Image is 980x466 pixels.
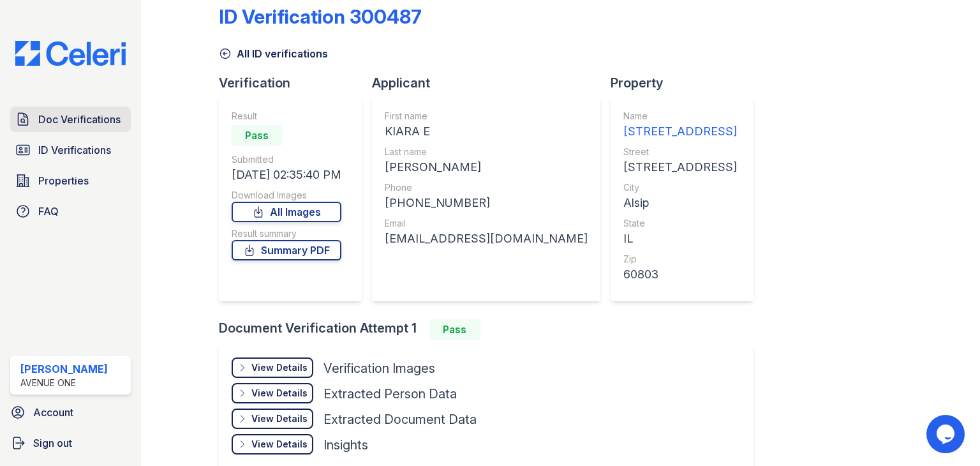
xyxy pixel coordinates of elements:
[385,123,588,140] div: KIARA E
[623,110,737,123] div: Name
[926,415,967,453] iframe: chat widget
[623,266,737,283] div: 60803
[232,202,341,222] a: All Images
[5,400,136,425] a: Account
[323,385,457,403] div: Extracted Person Data
[10,107,131,132] a: Doc Verifications
[38,173,89,188] span: Properties
[623,146,737,158] div: Street
[385,110,588,123] div: First name
[323,359,435,377] div: Verification Images
[232,240,341,260] a: Summary PDF
[10,137,131,163] a: ID Verifications
[232,166,341,184] div: [DATE] 02:35:40 PM
[232,227,341,240] div: Result summary
[10,199,131,224] a: FAQ
[20,361,108,377] div: [PERSON_NAME]
[623,123,737,140] div: [STREET_ADDRESS]
[429,319,480,340] div: Pass
[623,194,737,212] div: Alsip
[623,253,737,266] div: Zip
[219,46,328,61] a: All ID verifications
[251,412,308,425] div: View Details
[33,435,72,451] span: Sign out
[232,125,283,146] div: Pass
[20,377,108,389] div: Avenue One
[323,436,368,454] div: Insights
[251,438,308,451] div: View Details
[372,74,611,92] div: Applicant
[385,146,588,158] div: Last name
[33,405,73,420] span: Account
[219,5,422,28] div: ID Verification 300487
[385,230,588,248] div: [EMAIL_ADDRESS][DOMAIN_NAME]
[623,181,737,194] div: City
[623,217,737,230] div: State
[38,112,121,127] span: Doc Verifications
[385,158,588,176] div: [PERSON_NAME]
[385,194,588,212] div: [PHONE_NUMBER]
[611,74,764,92] div: Property
[219,74,372,92] div: Verification
[38,204,59,219] span: FAQ
[385,181,588,194] div: Phone
[232,110,341,123] div: Result
[5,430,136,456] a: Sign out
[251,387,308,400] div: View Details
[623,158,737,176] div: [STREET_ADDRESS]
[38,142,111,158] span: ID Verifications
[10,168,131,193] a: Properties
[251,361,308,374] div: View Details
[323,410,477,428] div: Extracted Document Data
[232,153,341,166] div: Submitted
[232,189,341,202] div: Download Images
[623,110,737,140] a: Name [STREET_ADDRESS]
[623,230,737,248] div: IL
[5,41,136,66] img: CE_Logo_Blue-a8612792a0a2168367f1c8372b55b34899dd931a85d93a1a3d3e32e68fde9ad4.png
[219,319,764,340] div: Document Verification Attempt 1
[385,217,588,230] div: Email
